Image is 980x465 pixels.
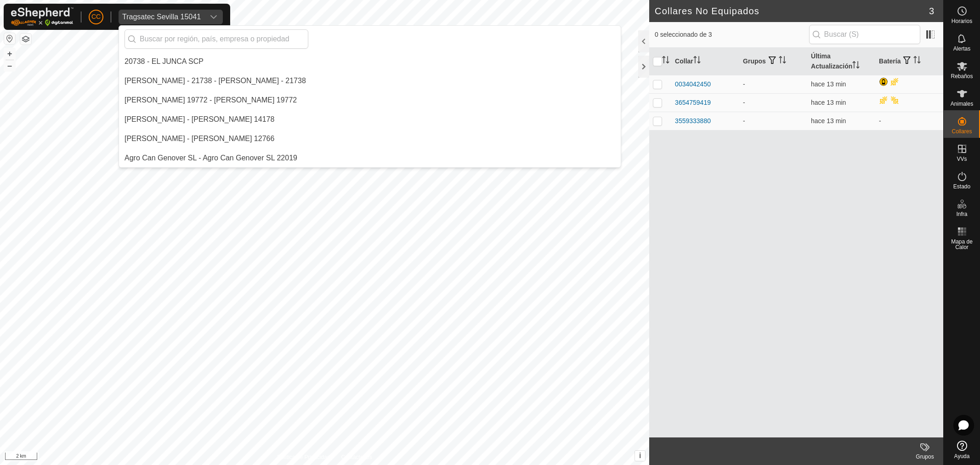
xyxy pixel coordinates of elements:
[20,34,31,45] button: Capas del Mapa
[675,116,711,126] div: 3559333880
[779,57,786,65] p-sorticon: Activar para ordenar
[929,4,934,18] span: 3
[944,437,980,463] a: Ayuda
[811,80,846,88] span: 25 ago 2025, 15:49
[119,52,621,71] li: EL JUNCA SCP
[957,156,967,162] span: VVs
[655,6,929,17] h2: Collares No Equipados
[4,33,15,44] button: Restablecer Mapa
[91,12,101,22] span: CC
[675,98,711,108] div: 3654759419
[951,74,973,79] span: Rebaños
[946,239,978,250] span: Mapa de Calor
[119,110,621,129] li: Adelina Garcia Garcia 14178
[125,153,297,164] div: Agro Can Genover SL - Agro Can Genover SL 22019
[954,454,970,459] span: Ayuda
[675,79,711,89] div: 0034042450
[122,13,201,21] div: Tragsatec Sevilla 15041
[119,91,621,109] li: Abel Lopez Crespo 19772
[809,25,920,44] input: Buscar (S)
[739,75,807,93] td: -
[125,133,274,144] div: [PERSON_NAME] - [PERSON_NAME] 12766
[119,149,621,167] li: Agro Can Genover SL 22019
[852,62,860,70] p-sorticon: Activar para ordenar
[125,56,204,67] div: 20738 - EL JUNCA SCP
[341,453,372,461] a: Contáctenos
[913,57,921,65] p-sorticon: Activar para ordenar
[739,48,807,75] th: Grupos
[739,93,807,112] td: -
[953,46,970,51] span: Alertas
[662,57,669,65] p-sorticon: Activar para ordenar
[693,57,701,65] p-sorticon: Activar para ordenar
[951,101,973,107] span: Animales
[119,10,204,24] span: Tragsatec Sevilla 15041
[952,129,972,134] span: Collares
[125,75,306,86] div: [PERSON_NAME] - 21738 - [PERSON_NAME] - 21738
[125,95,297,106] div: [PERSON_NAME] 19772 - [PERSON_NAME] 19772
[119,72,621,90] li: Aaron Rull Dealbert - 21738
[952,18,972,24] span: Horarios
[11,7,74,26] img: Logo Gallagher
[4,48,15,59] button: +
[906,453,943,461] div: Grupos
[875,112,943,130] td: -
[4,60,15,71] button: –
[277,453,330,461] a: Política de Privacidad
[811,117,846,125] span: 25 ago 2025, 15:49
[811,99,846,106] span: 25 ago 2025, 15:49
[953,184,970,189] span: Estado
[956,211,967,217] span: Infra
[125,29,308,49] input: Buscar por región, país, empresa o propiedad
[739,112,807,130] td: -
[671,48,739,75] th: Collar
[635,451,645,461] button: i
[125,114,274,125] div: [PERSON_NAME] - [PERSON_NAME] 14178
[119,130,621,148] li: Adrian Abad Martin 12766
[204,10,223,24] div: dropdown trigger
[639,452,641,459] span: i
[875,48,943,75] th: Batería
[655,30,809,40] span: 0 seleccionado de 3
[807,48,875,75] th: Última Actualización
